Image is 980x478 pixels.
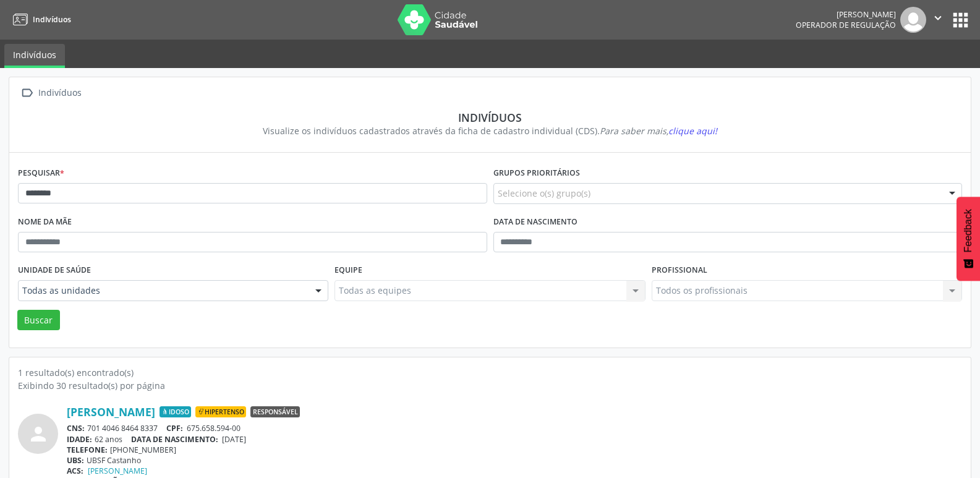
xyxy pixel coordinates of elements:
label: Equipe [334,261,362,280]
a: Indivíduos [4,44,65,68]
span: CNS: [67,423,85,433]
div: Indivíduos [27,111,953,124]
button: apps [950,9,971,31]
span: [DATE] [222,434,246,445]
span: UBS: [67,455,84,466]
span: Hipertenso [195,406,246,417]
span: Todas as unidades [22,284,303,297]
div: 701 4046 8464 8337 [67,423,962,433]
span: Operador de regulação [796,20,896,30]
a: Indivíduos [9,9,71,30]
label: Data de nascimento [493,213,577,232]
button: Feedback - Mostrar pesquisa [957,197,980,281]
a: [PERSON_NAME] [67,405,155,419]
span: DATA DE NASCIMENTO: [131,434,218,445]
span: Responsável [250,406,300,417]
button:  [926,7,950,33]
span: Selecione o(s) grupo(s) [498,187,590,200]
img: img [900,7,926,33]
div: 62 anos [67,434,962,445]
span: Feedback [963,209,974,252]
i:  [18,84,36,102]
div: Indivíduos [36,84,83,102]
label: Profissional [652,261,707,280]
span: 675.658.594-00 [187,423,241,433]
label: Grupos prioritários [493,164,580,183]
div: [PERSON_NAME] [796,9,896,20]
a:  Indivíduos [18,84,83,102]
span: ACS: [67,466,83,476]
span: Idoso [160,406,191,417]
label: Nome da mãe [18,213,72,232]
div: Visualize os indivíduos cadastrados através da ficha de cadastro individual (CDS). [27,124,953,137]
span: CPF: [166,423,183,433]
div: [PHONE_NUMBER] [67,445,962,455]
span: clique aqui! [668,125,717,137]
label: Unidade de saúde [18,261,91,280]
div: Exibindo 30 resultado(s) por página [18,379,962,392]
a: [PERSON_NAME] [88,466,147,476]
div: 1 resultado(s) encontrado(s) [18,366,962,379]
span: IDADE: [67,434,92,445]
button: Buscar [17,310,60,331]
i:  [931,11,945,25]
span: Indivíduos [33,14,71,25]
span: TELEFONE: [67,445,108,455]
div: UBSF Castanho [67,455,962,466]
i: Para saber mais, [600,125,717,137]
label: Pesquisar [18,164,64,183]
